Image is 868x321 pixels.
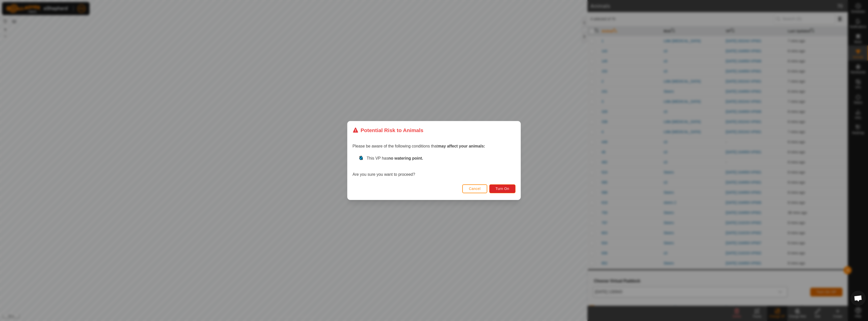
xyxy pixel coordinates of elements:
[367,156,423,160] span: This VP has
[352,126,423,134] div: Potential Risk to Animals
[388,156,423,160] strong: no watering point.
[489,184,516,193] button: Turn On
[851,291,866,306] div: Open chat
[352,144,485,148] span: Please be aware of the following conditions that
[438,144,485,148] strong: may affect your animals:
[469,187,481,191] span: Cancel
[496,187,509,191] span: Turn On
[462,184,487,193] button: Cancel
[352,155,516,178] div: Are you sure you want to proceed?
